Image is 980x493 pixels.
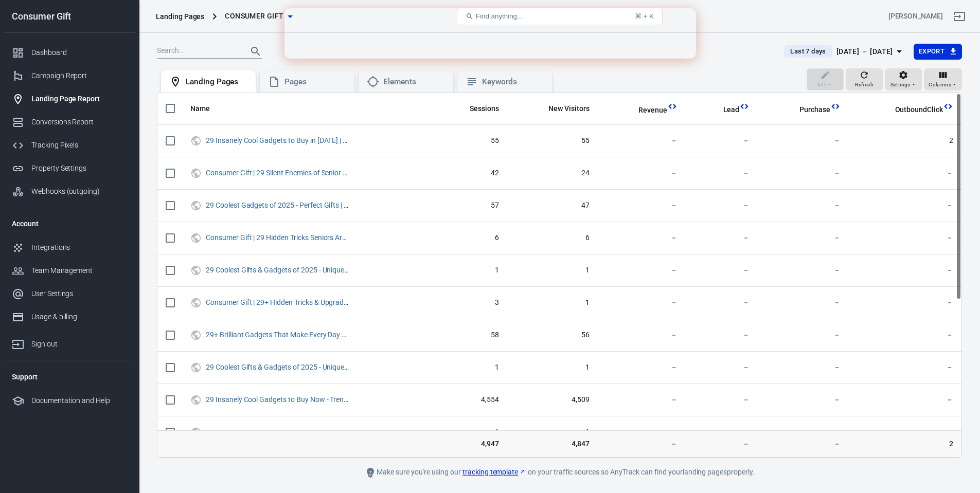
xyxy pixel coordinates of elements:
span: － [857,298,953,308]
span: Columns [929,80,951,89]
div: Landing Page Report [31,94,127,104]
input: Search... [157,45,239,58]
span: Lead [723,105,740,115]
a: Conversions Report [4,111,135,134]
span: － [694,233,750,243]
span: 2 [857,136,953,146]
span: － [606,362,678,373]
a: Consumer Gift | 29+ Hidden Tricks & Upgrades Smart Seniors Are Claiming in [DATE] (Before They’re... [206,298,539,306]
button: Columns [924,68,962,91]
span: 4,947 [440,439,499,449]
div: Tracking Pixels [31,140,127,151]
iframe: Intercom live chat banner [284,8,696,59]
span: － [606,395,678,405]
span: － [766,395,840,405]
span: － [694,362,750,373]
span: 4,847 [515,439,590,449]
button: Refresh [846,68,883,91]
span: － [766,136,840,146]
span: － [857,265,953,276]
a: Team Management [4,259,135,282]
div: Dashboard [31,47,127,58]
span: － [606,136,678,146]
span: 58 [440,330,499,340]
a: 29+ Brilliant Gadgets That Make Every Day Easier And More Fun (Also Perfect As Gifts) | Consumer ... [206,331,530,339]
span: － [694,395,750,405]
svg: UTM & Web Traffic [190,199,202,212]
div: Campaign Report [31,70,127,81]
span: Total revenue calculated by AnyTrack. [625,104,667,116]
span: Total revenue calculated by AnyTrack. [638,104,667,116]
a: Usage & billing [4,305,135,328]
div: Documentation and Help [31,395,127,406]
a: Sign out [947,4,972,29]
span: Name [190,104,210,114]
a: Tracking Pixels [4,134,135,157]
span: － [694,168,750,178]
span: Revenue [638,105,667,116]
svg: UTM & Web Traffic [190,361,202,374]
span: － [766,200,840,211]
a: Sign out [4,328,135,356]
div: User Settings [31,288,127,299]
div: Landing Pages [186,77,247,87]
span: － [606,439,678,449]
a: 29 Insanely Cool Gadgets to Buy Now - Trending Tech Gifts 2025 | Consumer Gift [206,395,459,404]
a: 29 Coolest Gadgets of 2025 - Perfect Gifts | Consumer Gift [206,201,390,209]
span: Purchase [799,105,830,115]
span: － [766,427,840,437]
div: Pages [284,77,346,87]
span: 6 [515,233,590,243]
div: Elements [383,77,445,87]
span: － [606,427,678,437]
span: Purchase [786,105,830,115]
div: Sign out [31,339,127,350]
a: Consumer Gift | 29 Silent Enemies of Senior Health - And the Simple Fixes for Better Health & Ind... [206,169,540,177]
span: 4,509 [515,395,590,405]
svg: UTM & Web Traffic [190,232,202,244]
svg: This column is calculated from AnyTrack real-time data [830,101,841,112]
svg: UTM & Web Traffic [190,264,202,277]
li: Support [4,364,135,389]
div: Property Settings [31,163,127,174]
div: Usage & billing [31,312,127,322]
button: Last 7 days[DATE] － [DATE] [776,43,913,60]
iframe: Intercom live chat [945,443,970,467]
a: 29 Insanely Cool Gadgets to Buy in [DATE] | Consumer Gift [206,136,389,144]
svg: UTM & Web Traffic [190,329,202,341]
svg: This column is calculated from AnyTrack real-time data [739,101,750,112]
div: Team Management [31,265,127,276]
span: 1 [440,362,499,373]
span: 2 [857,439,953,449]
span: － [694,427,750,437]
a: Consumer Gift | 29 Hidden Tricks Seniors Are Using to Finally Sleep Through the Night [206,233,473,242]
div: [DATE] － [DATE] [836,45,893,58]
button: Settings [885,68,922,91]
span: － [694,136,750,146]
span: Settings [890,80,911,89]
button: Find anything...⌘ + K [457,8,663,25]
span: － [606,200,678,211]
a: Integrations [4,236,135,259]
span: 1 [515,427,590,437]
span: － [766,298,840,308]
span: Lead [710,105,740,115]
span: 1 [515,362,590,373]
div: Landing Pages [156,11,204,22]
div: Integrations [31,242,127,253]
svg: UTM & Web Traffic [190,426,202,439]
span: Last 7 days [786,46,830,57]
span: － [694,330,750,340]
span: － [606,233,678,243]
span: － [857,233,953,243]
div: Account id: juSFbWAb [888,11,943,22]
span: 1 [515,298,590,308]
svg: UTM & Web Traffic [190,297,202,309]
span: － [606,168,678,178]
span: 1 [440,265,499,276]
span: OutboundClick [895,105,943,115]
span: － [606,298,678,308]
a: 29 Coolest Gifts & Gadgets of 2025 - Unique Gift Ideas | Consumer Gift [206,363,427,371]
span: 4,554 [440,395,499,405]
a: Campaign Report [4,64,135,87]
